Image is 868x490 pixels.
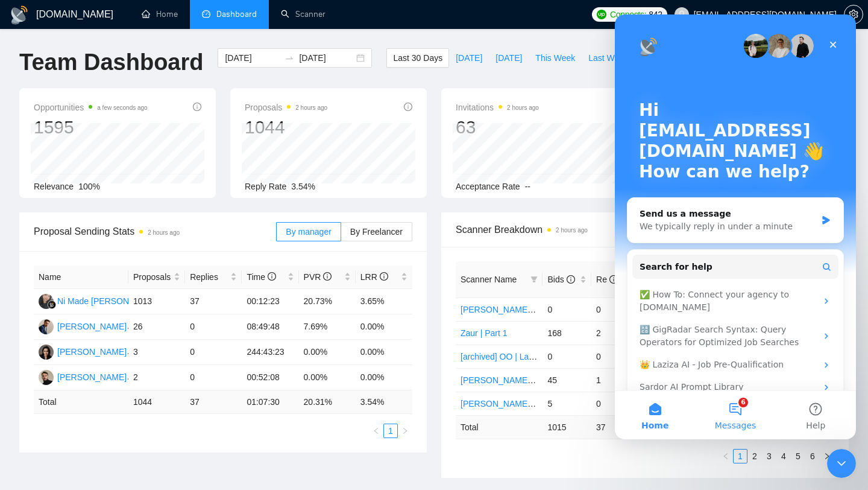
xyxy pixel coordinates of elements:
[299,365,356,390] td: 0.00%
[286,227,331,237] span: By manager
[776,449,791,463] li: 4
[734,450,747,463] a: 1
[299,390,356,414] td: 20.31 %
[48,301,56,309] img: gigradar-bm.png
[34,224,276,239] span: Proposal Sending Stats
[19,48,203,77] h1: Team Dashboard
[805,449,820,463] li: 6
[39,370,54,385] img: TO
[185,340,242,365] td: 0
[356,340,412,365] td: 0.00%
[591,345,640,368] td: 0
[449,48,489,68] button: [DATE]
[591,415,640,439] td: 37
[844,5,863,24] button: setting
[39,296,160,305] a: NMNi Made [PERSON_NAME]
[245,182,286,191] span: Reply Rate
[245,116,327,139] div: 1044
[247,272,275,282] span: Time
[185,289,242,314] td: 37
[39,345,54,360] img: AP
[747,449,762,463] li: 2
[525,182,530,191] span: --
[461,275,517,284] span: Scanner Name
[142,9,178,19] a: homeHome
[242,289,298,314] td: 00:12:23
[216,9,257,19] span: Dashboard
[398,424,412,438] button: right
[542,297,591,321] td: 0
[763,450,776,463] a: 3
[39,294,54,309] img: NM
[649,8,662,21] span: 842
[456,116,539,139] div: 63
[185,266,242,289] th: Replies
[596,275,618,284] span: Re
[530,276,538,283] span: filter
[383,424,398,438] li: 1
[820,449,834,463] button: right
[10,5,29,25] img: logo
[591,392,640,415] td: 0
[185,365,242,390] td: 0
[299,51,354,65] input: End date
[242,365,298,390] td: 00:52:08
[128,365,185,390] td: 2
[384,424,397,437] a: 1
[281,9,325,19] a: searchScanner
[386,48,449,68] button: Last 30 Days
[39,319,54,334] img: AM
[369,424,383,438] li: Previous Page
[185,390,242,414] td: 37
[542,392,591,415] td: 5
[128,266,185,289] th: Proposals
[34,390,128,414] td: Total
[791,450,805,463] a: 5
[401,427,409,434] span: right
[285,53,294,63] span: to
[844,10,863,19] span: setting
[507,104,539,111] time: 2 hours ago
[323,272,332,281] span: info-circle
[489,48,529,68] button: [DATE]
[542,415,591,439] td: 1015
[34,182,74,191] span: Relevance
[245,100,327,115] span: Proposals
[356,314,412,340] td: 0.00%
[34,266,128,289] th: Name
[529,48,582,68] button: This Week
[722,453,729,460] span: left
[242,340,298,365] td: 244:43:23
[820,449,834,463] li: Next Page
[461,305,623,314] a: [PERSON_NAME] | React/Node | KS - WIP
[393,51,442,65] span: Last 30 Days
[299,340,356,365] td: 0.00%
[356,365,412,390] td: 0.00%
[360,272,388,282] span: LRR
[610,8,646,21] span: Connects:
[128,340,185,365] td: 3
[225,51,280,65] input: Start date
[567,275,575,284] span: info-circle
[190,270,228,284] span: Replies
[193,103,201,111] span: info-circle
[456,182,520,191] span: Acceptance Rate
[128,314,185,340] td: 26
[542,368,591,392] td: 45
[404,103,412,111] span: info-circle
[456,100,539,115] span: Invitations
[535,51,575,65] span: This Week
[356,390,412,414] td: 3.54 %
